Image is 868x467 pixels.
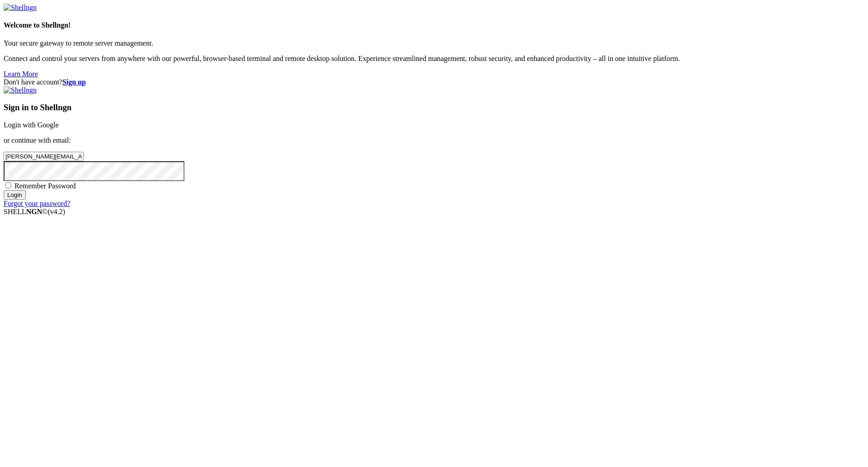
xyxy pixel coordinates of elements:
[4,103,864,112] h3: Sign in to Shellngn
[14,182,76,190] span: Remember Password
[4,190,26,200] input: Login
[4,70,38,78] a: Learn More
[5,182,11,188] input: Remember Password
[26,208,42,215] b: NGN
[62,78,86,86] a: Sign up
[4,121,59,129] a: Login with Google
[4,200,70,207] a: Forgot your password?
[4,4,37,12] img: Shellngn
[4,136,864,145] p: or continue with email:
[4,86,37,94] img: Shellngn
[48,208,66,215] span: 4.2.0
[4,78,864,86] div: Don't have account?
[4,152,84,161] input: Email address
[4,55,864,63] p: Connect and control your servers from anywhere with our powerful, browser-based terminal and remo...
[4,21,864,29] h4: Welcome to Shellngn!
[4,39,864,47] p: Your secure gateway to remote server management.
[4,208,65,215] span: SHELL ©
